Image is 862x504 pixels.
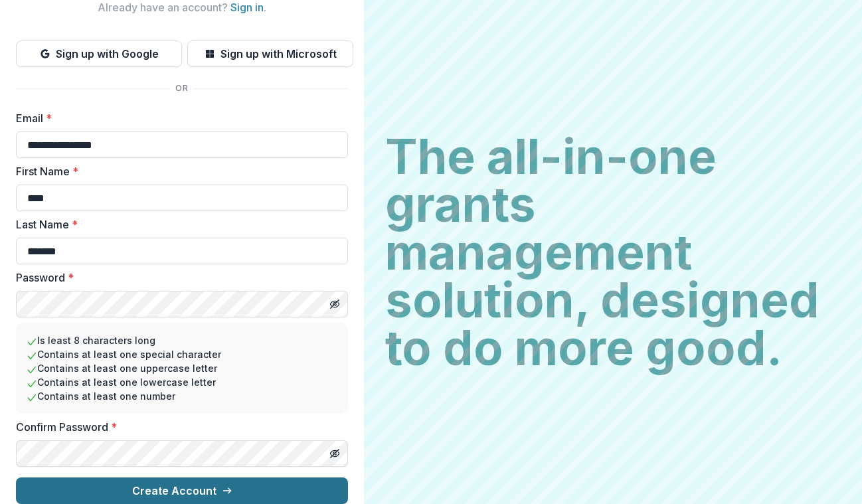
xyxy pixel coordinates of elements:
li: Contains at least one lowercase letter [27,375,337,389]
button: Sign up with Google [16,41,182,67]
button: Sign up with Microsoft [187,41,353,67]
li: Is least 8 characters long [27,333,337,347]
button: Toggle password visibility [324,443,345,464]
label: Email [16,110,340,126]
button: Toggle password visibility [324,294,345,315]
label: Last Name [16,216,340,232]
label: First Name [16,163,340,179]
li: Contains at least one special character [27,347,337,361]
li: Contains at least one number [27,389,337,403]
label: Confirm Password [16,419,340,435]
h2: Already have an account? . [16,1,348,14]
label: Password [16,270,340,286]
a: Sign in [230,1,264,14]
li: Contains at least one uppercase letter [27,361,337,375]
button: Create Account [16,477,348,504]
